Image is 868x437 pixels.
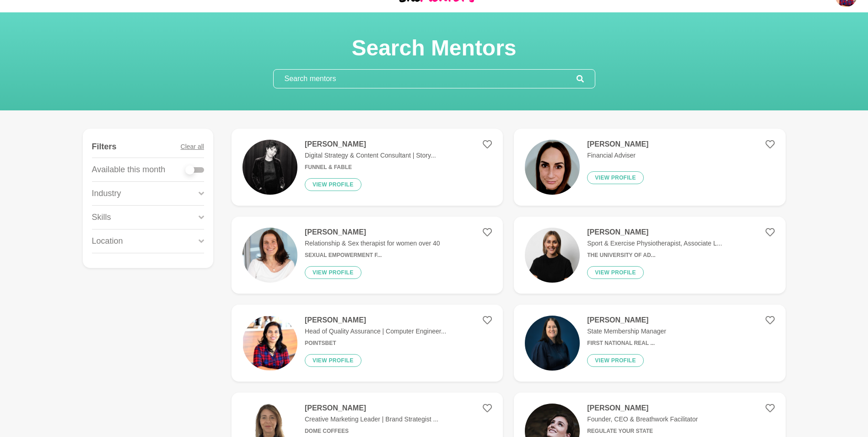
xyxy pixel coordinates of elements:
p: Industry [92,187,121,200]
img: 1044fa7e6122d2a8171cf257dcb819e56f039831-1170x656.jpg [243,140,297,195]
h4: [PERSON_NAME] [587,316,666,325]
p: Founder, CEO & Breathwork Facilitator [587,415,698,424]
h4: [PERSON_NAME] [305,316,446,325]
h6: PointsBet [305,340,446,347]
h4: [PERSON_NAME] [587,404,698,413]
p: Skills [92,211,111,224]
button: View profile [305,266,361,279]
h4: [PERSON_NAME] [305,140,436,149]
p: Financial Adviser [587,151,648,160]
a: [PERSON_NAME]Financial AdviserView profile [514,129,785,206]
p: Creative Marketing Leader | Brand Strategist ... [305,415,438,424]
h6: Regulate Your State [587,428,698,435]
img: 523c368aa158c4209afe732df04685bb05a795a5-1125x1128.jpg [525,228,580,283]
button: View profile [305,354,361,367]
img: 59f335efb65c6b3f8f0c6c54719329a70c1332df-242x243.png [243,316,297,371]
img: d6e4e6fb47c6b0833f5b2b80120bcf2f287bc3aa-2570x2447.jpg [243,228,297,283]
p: Sport & Exercise Physiotherapist, Associate L... [587,239,722,248]
button: Clear all [181,136,204,158]
button: View profile [587,354,644,367]
h6: The University of Ad... [587,252,722,259]
p: Digital Strategy & Content Consultant | Story... [305,151,436,160]
button: View profile [305,178,361,191]
input: Search mentors [274,70,577,88]
img: 2462cd17f0db61ae0eaf7f297afa55aeb6b07152-1255x1348.jpg [525,140,580,195]
h1: Search Mentors [273,34,595,62]
a: [PERSON_NAME]Sport & Exercise Physiotherapist, Associate L...The University of Ad...View profile [514,217,785,294]
h6: Funnel & Fable [305,164,436,171]
p: Head of Quality Assurance | Computer Engineer... [305,327,446,336]
h6: Dome Coffees [305,428,438,435]
a: [PERSON_NAME]Digital Strategy & Content Consultant | Story...Funnel & FableView profile [232,129,503,206]
p: Available this month [92,164,166,176]
a: [PERSON_NAME]Relationship & Sex therapist for women over 40Sexual Empowerment f...View profile [232,217,503,294]
a: [PERSON_NAME]State Membership ManagerFirst National Real ...View profile [514,305,785,382]
p: State Membership Manager [587,327,666,336]
h6: First National Real ... [587,340,666,347]
h4: Filters [92,142,117,152]
h4: [PERSON_NAME] [587,228,722,237]
button: View profile [587,266,644,279]
p: Relationship & Sex therapist for women over 40 [305,239,440,248]
h6: Sexual Empowerment f... [305,252,440,259]
h4: [PERSON_NAME] [587,140,648,149]
a: [PERSON_NAME]Head of Quality Assurance | Computer Engineer...PointsBetView profile [232,305,503,382]
button: View profile [587,171,644,184]
p: Location [92,235,123,247]
img: 069e74e823061df2a8545ae409222f10bd8cae5f-900x600.png [525,316,580,371]
h4: [PERSON_NAME] [305,404,438,413]
h4: [PERSON_NAME] [305,228,440,237]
